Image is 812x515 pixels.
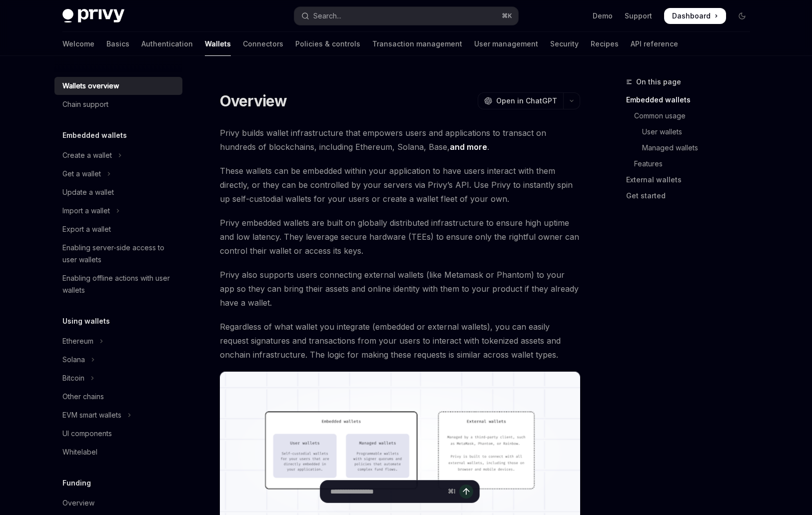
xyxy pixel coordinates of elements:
input: Ask a question... [330,481,444,503]
a: Basics [106,32,129,56]
button: Toggle Solana section [54,351,182,369]
div: Wallets overview [62,80,119,92]
h1: Overview [220,92,287,110]
div: Bitcoin [62,372,84,384]
span: Dashboard [672,11,711,21]
button: Open in ChatGPT [478,92,563,109]
a: UI components [54,425,182,443]
span: Regardless of what wallet you integrate (embedded or external wallets), you can easily request si... [220,320,580,362]
a: API reference [631,32,678,56]
button: Toggle Import a wallet section [54,202,182,220]
a: Security [550,32,579,56]
div: Get a wallet [62,168,101,180]
a: Wallets [205,32,231,56]
a: External wallets [626,172,758,188]
a: Transaction management [372,32,462,56]
button: Toggle Bitcoin section [54,369,182,387]
button: Toggle Ethereum section [54,332,182,350]
a: Support [625,11,652,21]
span: ⌘ K [502,12,512,20]
span: These wallets can be embedded within your application to have users interact with them directly, ... [220,164,580,206]
a: Features [626,156,758,172]
a: Get started [626,188,758,204]
a: Managed wallets [626,140,758,156]
a: and more [450,142,487,152]
div: Export a wallet [62,223,111,235]
h5: Embedded wallets [62,129,127,141]
a: Enabling offline actions with user wallets [54,269,182,299]
div: Import a wallet [62,205,110,217]
div: Update a wallet [62,186,114,198]
a: Other chains [54,388,182,406]
a: Authentication [141,32,193,56]
a: Whitelabel [54,443,182,461]
span: Privy also supports users connecting external wallets (like Metamask or Phantom) to your app so t... [220,268,580,310]
div: Other chains [62,391,104,403]
a: Dashboard [664,8,726,24]
a: Update a wallet [54,183,182,201]
a: Policies & controls [295,32,360,56]
span: Privy builds wallet infrastructure that empowers users and applications to transact on hundreds o... [220,126,580,154]
div: UI components [62,428,112,440]
div: EVM smart wallets [62,409,121,421]
a: Wallets overview [54,77,182,95]
a: Recipes [591,32,619,56]
h5: Using wallets [62,315,110,327]
a: Export a wallet [54,220,182,238]
div: Overview [62,497,94,509]
button: Toggle Create a wallet section [54,146,182,164]
button: Toggle EVM smart wallets section [54,406,182,424]
div: Create a wallet [62,149,112,161]
a: Overview [54,494,182,512]
a: User wallets [626,124,758,140]
div: Chain support [62,98,108,110]
a: Welcome [62,32,94,56]
a: Connectors [243,32,283,56]
a: Chain support [54,95,182,113]
div: Search... [313,10,341,22]
a: User management [474,32,538,56]
span: Privy embedded wallets are built on globally distributed infrastructure to ensure high uptime and... [220,216,580,258]
a: Embedded wallets [626,92,758,108]
button: Toggle dark mode [734,8,750,24]
div: Enabling offline actions with user wallets [62,272,176,296]
button: Send message [459,485,473,499]
a: Common usage [626,108,758,124]
a: Enabling server-side access to user wallets [54,239,182,269]
img: dark logo [62,9,124,23]
button: Toggle Get a wallet section [54,165,182,183]
div: Solana [62,354,85,366]
div: Enabling server-side access to user wallets [62,242,176,266]
span: Open in ChatGPT [496,96,557,106]
h5: Funding [62,477,91,489]
a: Demo [593,11,613,21]
div: Whitelabel [62,446,97,458]
div: Ethereum [62,335,93,347]
button: Open search [294,7,518,25]
span: On this page [636,76,681,88]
